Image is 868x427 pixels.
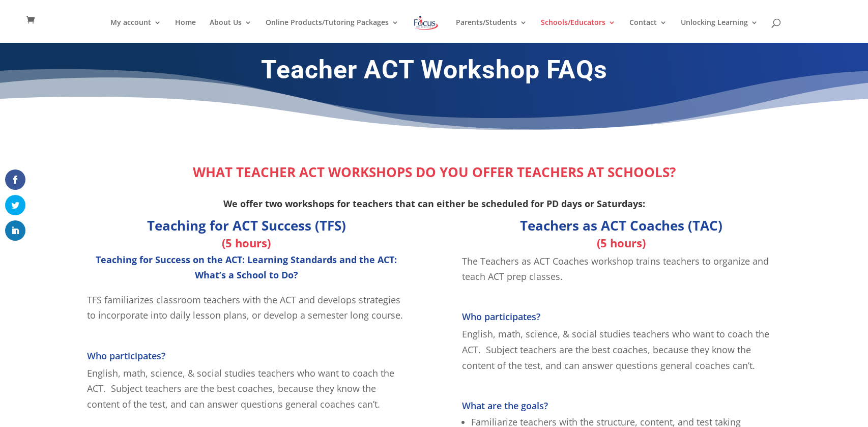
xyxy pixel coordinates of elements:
[223,197,645,210] strong: We offer two workshops for teachers that can either be scheduled for PD days or Saturdays:
[222,235,271,250] strong: (5 hours)
[541,19,616,43] a: Schools/Educators
[456,19,527,43] a: Parents/Students
[147,216,346,235] strong: Teaching for ACT Success (TFS)
[87,351,407,365] h4: Who participates?
[210,19,252,43] a: About Us
[96,253,397,281] strong: Teaching for Success on the ACT: Learning Standards and the ACT: What’s a School to Do?
[629,19,667,43] a: Contact
[520,216,722,235] strong: Teachers as ACT Coaches (TAC)
[193,163,676,181] strong: WHAT TEACHER ACT WORKSHOPS DO YOU OFFER TEACHERS AT SCHOOLS?
[462,312,782,326] h4: Who participates?
[462,326,782,373] p: English, math, science, & social studies teachers who want to coach the ACT. Subject teachers are...
[266,19,399,43] a: Online Products/Tutoring Packages
[413,14,439,32] img: Focus on Learning
[87,292,407,323] p: TFS familiarizes classroom teachers with the ACT and develops strategies to incorporate into dail...
[175,19,196,43] a: Home
[462,253,782,284] p: The Teachers as ACT Coaches workshop trains teachers to organize and teach ACT prep classes.
[462,401,782,415] h4: What are the goals?
[681,19,758,43] a: Unlocking Learning
[87,365,407,412] p: English, math, science, & social studies teachers who want to coach the ACT. Subject teachers are...
[110,19,161,43] a: My account
[597,235,646,250] strong: (5 hours)
[159,54,709,90] h1: Teacher ACT Workshop FAQs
